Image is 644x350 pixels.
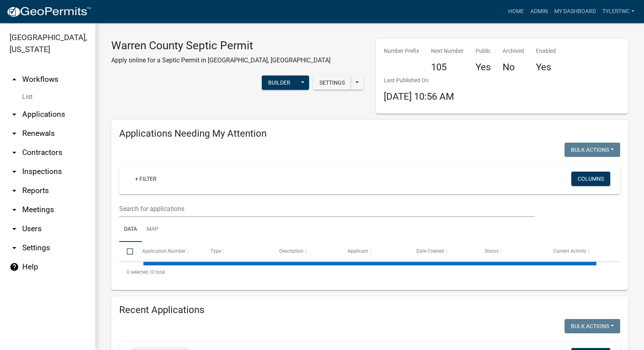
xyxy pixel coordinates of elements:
[477,242,546,261] datatable-header-cell: Status
[119,128,620,139] h4: Applications Needing My Attention
[279,248,304,254] span: Description
[431,62,464,73] h4: 105
[565,319,620,333] button: Bulk Actions
[10,243,19,253] i: arrow_drop_down
[129,172,163,186] a: + Filter
[384,47,419,55] p: Number Prefix
[505,4,527,19] a: Home
[384,76,454,85] p: Last Published On
[485,248,499,254] span: Status
[384,91,454,102] span: [DATE] 10:56 AM
[271,242,340,261] datatable-header-cell: Description
[127,269,151,275] span: 0 selected /
[10,75,19,84] i: arrow_drop_up
[536,47,556,55] p: Enabled
[119,201,535,217] input: Search for applications
[10,224,19,234] i: arrow_drop_down
[203,242,272,261] datatable-header-cell: Type
[119,262,620,282] div: 0 total
[431,47,464,55] p: Next Number
[142,217,163,242] a: Map
[503,47,524,55] p: Archived
[119,242,134,261] datatable-header-cell: Select
[111,39,331,52] h3: Warren County Septic Permit
[527,4,551,19] a: Admin
[10,129,19,138] i: arrow_drop_down
[10,205,19,215] i: arrow_drop_down
[545,242,614,261] datatable-header-cell: Current Activity
[10,262,19,272] i: help
[476,47,491,55] p: Public
[551,4,599,19] a: My Dashboard
[553,248,586,254] span: Current Activity
[10,167,19,176] i: arrow_drop_down
[211,248,221,254] span: Type
[408,242,477,261] datatable-header-cell: Date Created
[340,242,409,261] datatable-header-cell: Applicant
[262,75,297,90] button: Builder
[503,62,524,73] h4: No
[571,172,610,186] button: Columns
[142,248,186,254] span: Application Number
[119,304,620,316] h4: Recent Applications
[416,248,444,254] span: Date Created
[10,148,19,157] i: arrow_drop_down
[134,242,203,261] datatable-header-cell: Application Number
[536,62,556,73] h4: Yes
[10,110,19,119] i: arrow_drop_down
[119,217,142,242] a: Data
[599,4,638,19] a: TylerTWC
[313,75,351,90] button: Settings
[348,248,368,254] span: Applicant
[10,186,19,195] i: arrow_drop_down
[111,56,331,65] p: Apply online for a Septic Permit in [GEOGRAPHIC_DATA], [GEOGRAPHIC_DATA]
[476,62,491,73] h4: Yes
[565,143,620,157] button: Bulk Actions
